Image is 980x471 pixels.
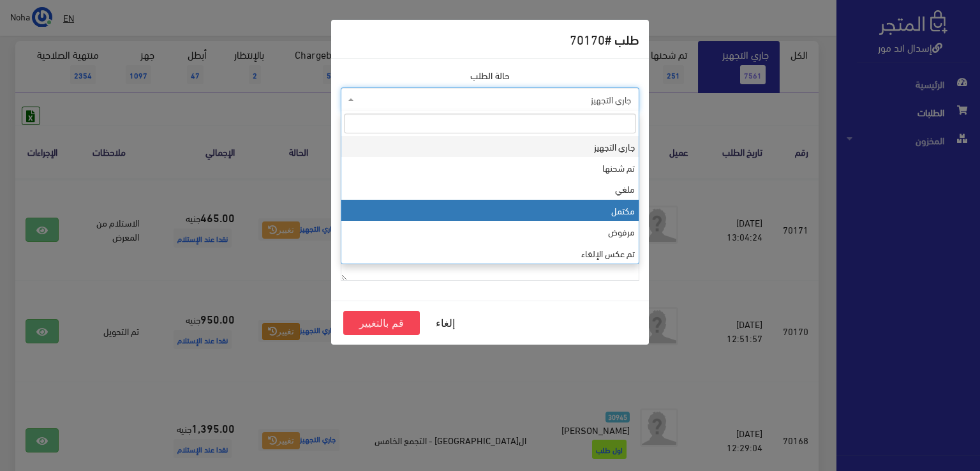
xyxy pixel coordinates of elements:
h5: طلب # [570,29,639,49]
li: مرفوض [341,221,639,242]
span: جاري التجهيز [341,87,639,112]
label: حالة الطلب [470,68,510,82]
span: جاري التجهيز [357,93,631,106]
li: تم عكس الإلغاء [341,243,639,264]
button: إلغاء [420,311,471,335]
button: قم بالتغيير [343,311,420,335]
li: ملغي [341,178,639,199]
li: مكتمل [341,200,639,221]
li: جاري التجهيز [341,136,639,157]
li: تم شحنها [341,157,639,178]
span: 70170 [570,27,605,50]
